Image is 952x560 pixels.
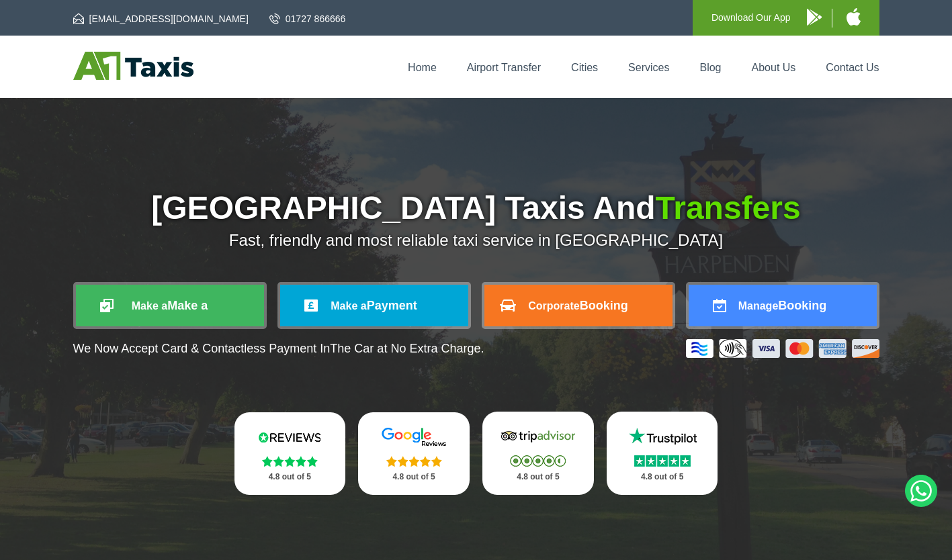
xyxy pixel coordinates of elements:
[73,12,249,26] a: [EMAIL_ADDRESS][DOMAIN_NAME]
[249,469,331,485] p: 4.8 out of 5
[73,231,879,250] p: Fast, friendly and most reliable taxi service in [GEOGRAPHIC_DATA]
[484,285,673,326] a: CorporateBooking
[528,300,579,312] span: Corporate
[76,285,264,326] a: Make aMake a
[373,469,455,485] p: 4.8 out of 5
[132,300,167,312] span: Make a
[386,456,442,467] img: Stars
[607,412,718,495] a: Trustpilot Stars 4.8 out of 5
[234,412,346,495] a: Reviews.io Stars 4.8 out of 5
[482,412,594,495] a: Tripadvisor Stars 4.8 out of 5
[634,455,691,467] img: Stars
[752,62,796,73] a: About Us
[73,192,879,224] h1: [GEOGRAPHIC_DATA] Taxis And
[73,52,193,80] img: A1 Taxis St Albans LTD
[330,342,484,355] span: The Car at No Extra Charge.
[269,12,346,26] a: 01727 866666
[331,300,366,312] span: Make a
[510,455,566,467] img: Stars
[807,9,822,26] img: A1 Taxis Android App
[358,412,470,495] a: Google Stars 4.8 out of 5
[571,62,598,73] a: Cities
[497,469,579,485] p: 4.8 out of 5
[686,339,879,358] img: Credit And Debit Cards
[249,427,330,447] img: Reviews.io
[73,342,484,356] p: We Now Accept Card & Contactless Payment In
[498,426,578,447] img: Tripadvisor
[826,62,879,73] a: Contact Us
[628,62,669,73] a: Services
[262,456,318,467] img: Stars
[711,9,791,26] p: Download Our App
[656,190,801,226] span: Transfers
[408,62,437,73] a: Home
[622,426,703,447] img: Trustpilot
[621,469,703,485] p: 4.8 out of 5
[847,8,861,26] img: A1 Taxis iPhone App
[467,62,541,73] a: Airport Transfer
[374,427,454,447] img: Google
[699,62,721,73] a: Blog
[738,300,779,312] span: Manage
[280,285,468,326] a: Make aPayment
[689,285,877,326] a: ManageBooking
